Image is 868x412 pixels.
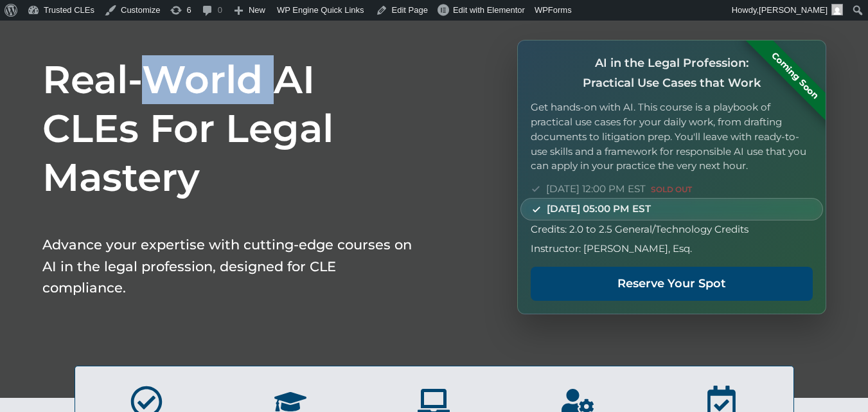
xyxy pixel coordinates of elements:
[531,267,812,301] a: Reserve Your Spot
[759,5,828,15] span: [PERSON_NAME]
[744,25,845,126] div: Coming Soon
[531,100,812,174] p: Get hands-on with AI. This course is a playbook of practical use cases for your daily work, from ...
[42,55,415,202] h1: Real-World AI CLEs For Legal Mastery
[42,234,415,299] p: Advance your expertise with cutting-edge courses on AI in the legal profession, designed for CLE ...
[531,53,812,93] h4: AI in the Legal Profession: Practical Use Cases that Work
[531,222,748,237] span: Credits: 2.0 to 2.5 General/Technology Credits
[651,184,692,194] span: SOLD OUT
[546,181,692,197] span: [DATE] 12:00 PM EST
[547,201,651,217] span: [DATE] 05:00 PM EST
[531,241,692,256] span: Instructor: [PERSON_NAME], Esq.
[453,5,525,15] span: Edit with Elementor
